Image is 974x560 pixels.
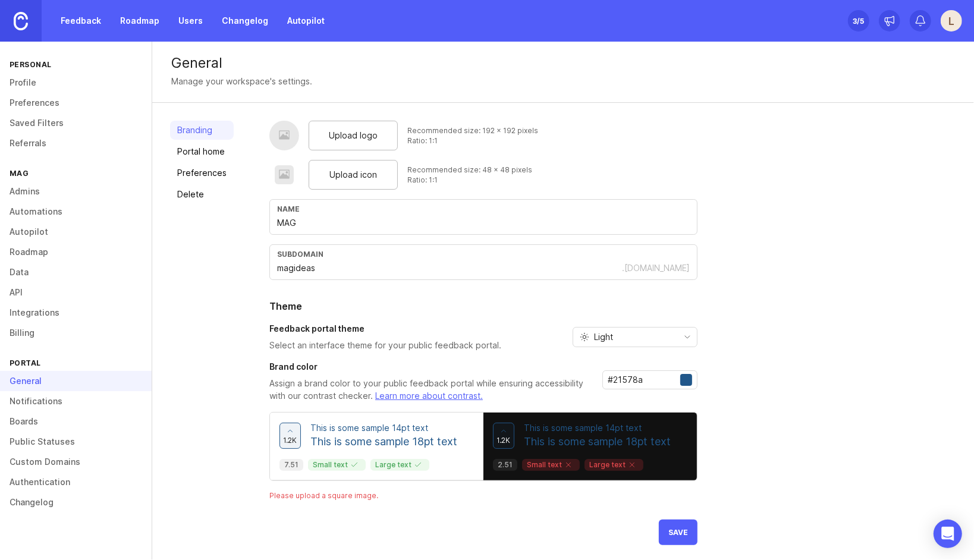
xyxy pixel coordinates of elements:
img: Canny Home [14,12,28,30]
p: This is some sample 18pt text [310,434,457,449]
p: Select an interface theme for your public feedback portal. [269,339,501,351]
div: Ratio: 1:1 [407,175,532,185]
div: Manage your workspace's settings. [171,75,312,88]
a: Learn more about contrast. [375,391,483,401]
h3: Feedback portal theme [269,323,501,335]
p: Large text [589,460,639,470]
button: 1.2k [279,423,301,449]
span: Upload icon [329,168,377,181]
button: Save [659,520,697,545]
div: Recommended size: 192 x 192 pixels [407,125,538,136]
svg: toggle icon [678,332,697,342]
p: Assign a brand color to your public feedback portal while ensuring accessibility with our contras... [269,377,593,402]
div: Recommended size: 48 x 48 pixels [407,165,532,175]
button: L [941,10,962,32]
span: Light [594,331,613,344]
p: 2.51 [498,460,513,470]
a: Delete [170,185,234,204]
a: Preferences [170,163,234,183]
h3: Brand color [269,361,593,373]
div: General [171,56,955,70]
p: This is some sample 14pt text [524,422,671,434]
div: toggle menu [573,327,697,347]
p: Small text [527,460,575,470]
p: This is some sample 14pt text [310,422,457,434]
a: Changelog [215,10,275,32]
h2: Theme [269,299,697,313]
p: Large text [375,460,425,470]
span: 1.2k [284,435,297,445]
div: Ratio: 1:1 [407,136,538,146]
a: Branding [170,121,234,140]
p: 7.51 [284,460,299,470]
span: Upload logo [329,129,378,142]
button: 1.2k [493,423,514,449]
a: Feedback [54,10,108,32]
a: Users [171,10,210,32]
button: 3/5 [848,10,869,32]
span: 1.2k [497,435,511,445]
a: Portal home [170,142,234,161]
p: Small text [313,460,361,470]
div: 3 /5 [853,12,865,29]
p: This is some sample 18pt text [524,434,671,449]
a: Autopilot [280,10,332,32]
div: Open Intercom Messenger [934,520,962,548]
span: Save [668,528,688,537]
div: subdomain [277,250,690,259]
div: Please upload a square image. [269,490,697,501]
div: Name [277,205,690,213]
svg: prefix icon Sun [580,332,589,342]
input: Subdomain [277,262,622,275]
a: Roadmap [113,10,166,32]
div: .[DOMAIN_NAME] [622,262,690,274]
